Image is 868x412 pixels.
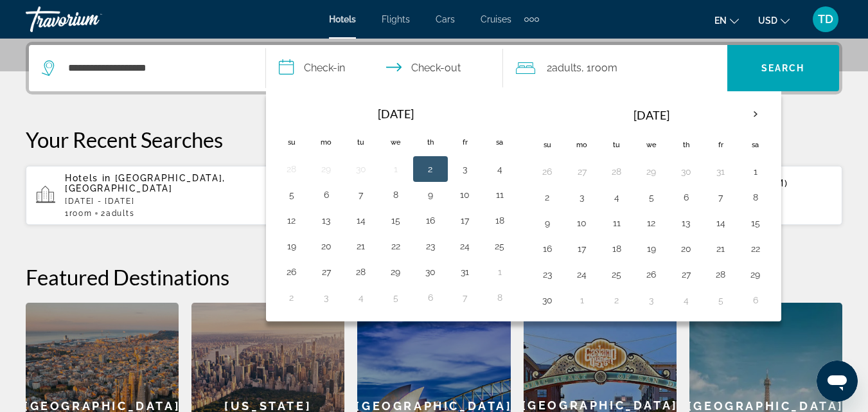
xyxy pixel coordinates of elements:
[758,11,790,30] button: Change currency
[745,163,766,181] button: Day 1
[552,62,581,74] span: Adults
[537,163,558,181] button: Day 26
[455,289,475,307] button: Day 7
[281,211,302,229] button: Day 12
[490,289,510,307] button: Day 8
[490,186,510,204] button: Day 11
[420,160,441,178] button: Day 2
[26,165,289,226] button: Hotels in [GEOGRAPHIC_DATA], [GEOGRAPHIC_DATA][DATE] - [DATE]1Room2Adults
[266,45,503,91] button: Check in and out dates
[106,209,134,218] span: Adults
[316,289,337,307] button: Day 3
[676,163,696,181] button: Day 30
[490,237,510,255] button: Day 25
[455,263,475,281] button: Day 31
[420,289,441,307] button: Day 6
[572,214,592,232] button: Day 10
[351,211,371,229] button: Day 14
[351,186,371,204] button: Day 7
[711,188,731,206] button: Day 7
[481,14,511,24] a: Cruises
[676,188,696,206] button: Day 6
[65,197,279,206] p: [DATE] - [DATE]
[714,11,739,30] button: Change language
[738,100,773,129] button: Next month
[745,240,766,258] button: Day 22
[607,163,627,181] button: Day 28
[641,240,662,258] button: Day 19
[420,237,441,255] button: Day 23
[727,45,839,91] button: Search
[572,240,592,258] button: Day 17
[29,45,839,91] div: Search widget
[385,160,406,178] button: Day 1
[385,186,406,204] button: Day 8
[711,265,731,283] button: Day 28
[537,240,558,258] button: Day 16
[385,211,406,229] button: Day 15
[641,265,662,283] button: Day 26
[65,173,111,183] span: Hotels in
[455,211,475,229] button: Day 17
[316,211,337,229] button: Day 13
[591,62,617,74] span: Room
[436,14,455,24] a: Cars
[351,160,371,178] button: Day 30
[26,264,842,290] h2: Featured Destinations
[524,9,539,30] button: Extra navigation items
[420,211,441,229] button: Day 16
[711,240,731,258] button: Day 21
[714,15,727,26] span: en
[537,265,558,283] button: Day 23
[745,265,766,283] button: Day 29
[490,211,510,229] button: Day 18
[641,163,662,181] button: Day 29
[420,263,441,281] button: Day 30
[26,127,842,152] p: Your Recent Searches
[351,289,371,307] button: Day 4
[607,188,627,206] button: Day 4
[316,237,337,255] button: Day 20
[26,3,154,36] a: Travorium
[537,291,558,309] button: Day 30
[641,188,662,206] button: Day 5
[455,160,475,178] button: Day 3
[711,163,731,181] button: Day 31
[316,160,337,178] button: Day 29
[745,188,766,206] button: Day 8
[711,291,731,309] button: Day 5
[281,263,302,281] button: Day 26
[382,14,410,24] a: Flights
[745,214,766,232] button: Day 15
[817,361,858,402] iframe: Button to launch messaging window
[329,14,356,24] a: Hotels
[101,209,134,218] span: 2
[281,160,302,178] button: Day 28
[607,240,627,258] button: Day 18
[676,240,696,258] button: Day 20
[351,263,371,281] button: Day 28
[676,291,696,309] button: Day 4
[572,265,592,283] button: Day 24
[385,263,406,281] button: Day 29
[572,163,592,181] button: Day 27
[316,263,337,281] button: Day 27
[503,45,727,91] button: Travelers: 2 adults, 0 children
[607,291,627,309] button: Day 2
[758,15,777,26] span: USD
[316,186,337,204] button: Day 6
[281,237,302,255] button: Day 19
[565,100,738,130] th: [DATE]
[455,237,475,255] button: Day 24
[641,214,662,232] button: Day 12
[65,173,226,193] span: [GEOGRAPHIC_DATA], [GEOGRAPHIC_DATA]
[818,13,833,26] span: TD
[490,263,510,281] button: Day 1
[745,291,766,309] button: Day 6
[572,188,592,206] button: Day 3
[676,265,696,283] button: Day 27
